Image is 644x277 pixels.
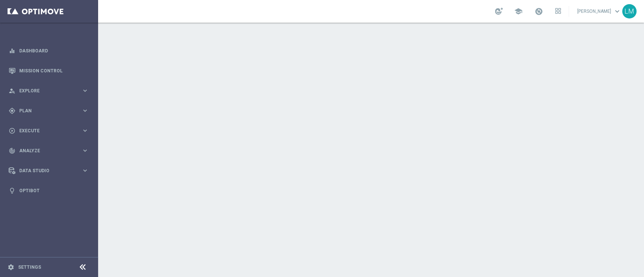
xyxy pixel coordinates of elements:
div: Dashboard [9,41,89,61]
span: Explore [19,89,81,93]
div: Explore [9,87,81,94]
i: keyboard_arrow_right [81,87,89,94]
i: keyboard_arrow_right [81,167,89,174]
span: school [514,7,523,15]
button: gps_fixed Plan keyboard_arrow_right [8,108,89,114]
button: track_changes Analyze keyboard_arrow_right [8,148,89,154]
i: equalizer [9,47,15,54]
a: Settings [18,265,41,269]
button: Data Studio keyboard_arrow_right [8,168,89,174]
div: Mission Control [9,61,89,81]
button: play_circle_outline Execute keyboard_arrow_right [8,128,89,134]
a: Optibot [19,181,89,200]
a: Dashboard [19,41,89,61]
i: track_changes [9,147,15,154]
span: Plan [19,109,81,113]
div: Plan [9,107,81,114]
span: Execute [19,129,81,133]
div: LM [622,4,636,18]
button: equalizer Dashboard [8,48,89,54]
div: Data Studio [9,167,81,174]
button: lightbulb Optibot [8,188,89,194]
button: Mission Control [8,68,89,74]
span: keyboard_arrow_down [613,7,621,15]
div: Execute [9,127,81,134]
div: Optibot [9,181,89,200]
span: Data Studio [19,168,81,173]
span: Analyze [19,148,81,153]
i: keyboard_arrow_right [81,107,89,114]
i: keyboard_arrow_right [81,127,89,134]
a: [PERSON_NAME]keyboard_arrow_down [576,6,622,17]
i: settings [8,264,14,271]
div: Analyze [9,147,81,154]
i: play_circle_outline [9,127,15,134]
a: Mission Control [19,61,89,81]
i: lightbulb [9,187,15,194]
i: person_search [9,87,15,94]
button: person_search Explore keyboard_arrow_right [8,88,89,94]
i: gps_fixed [9,107,15,114]
i: keyboard_arrow_right [81,147,89,154]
